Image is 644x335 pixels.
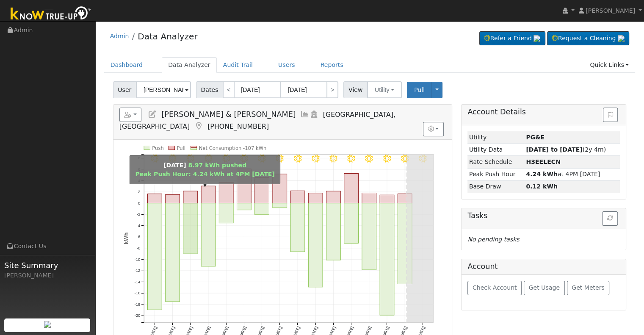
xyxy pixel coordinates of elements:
rect: onclick="" [183,191,198,203]
a: Quick Links [583,57,635,73]
a: > [326,81,338,98]
rect: onclick="" [326,203,340,260]
button: Get Meters [567,281,610,295]
rect: onclick="" [273,174,287,203]
i: 8/15 - Clear [329,155,337,163]
rect: onclick="" [255,177,269,203]
rect: onclick="" [219,203,233,223]
rect: onclick="" [326,191,340,203]
rect: onclick="" [398,203,412,284]
text: kWh [123,232,129,244]
text: Net Consumption -107 kWh [199,145,266,151]
h5: Tasks [467,211,620,220]
div: [PERSON_NAME] [4,271,91,280]
button: Utility [367,81,402,98]
strong: [DATE] to [DATE] [526,146,582,153]
span: [PERSON_NAME] [586,7,635,14]
strong: ID: 16691015, authorized: 05/09/25 [526,134,544,141]
rect: onclick="" [344,203,359,244]
text: 0 [138,201,140,205]
span: Get Meters [572,284,605,291]
rect: onclick="" [219,182,233,203]
rect: onclick="" [147,194,162,203]
rect: onclick="" [201,186,216,203]
text: -14 [134,280,141,284]
i: 8/06 - Clear [169,155,177,163]
span: 8.97 kWh pushed Peak Push Hour: 4.24 kWh at 4PM [DATE] [135,162,274,177]
rect: onclick="" [380,195,394,203]
rect: onclick="" [398,194,412,203]
i: 8/17 - Clear [365,155,373,163]
rect: onclick="" [165,194,180,203]
text: Push [152,145,164,151]
img: retrieve [44,321,51,328]
text: -16 [134,291,140,295]
rect: onclick="" [237,203,251,210]
span: Get Usage [529,284,560,291]
a: Multi-Series Graph [300,110,310,119]
text: -10 [134,257,140,261]
a: Refer a Friend [479,31,545,46]
strong: 0.12 kWh [526,183,558,190]
text: -8 [137,246,141,250]
button: Refresh [602,211,618,226]
text: 2 [138,189,140,194]
rect: onclick="" [255,203,269,215]
a: < [223,81,235,98]
i: 8/18 - Clear [383,155,391,163]
td: Utility Data [467,144,524,156]
rect: onclick="" [344,173,359,203]
span: Pull [414,86,425,93]
i: 8/09 - Clear [222,155,230,163]
h5: Account Details [467,108,620,116]
i: 8/11 - Clear [258,155,266,163]
i: No pending tasks [467,236,519,243]
a: Data Analyzer [162,57,217,73]
i: 8/10 - Clear [240,155,248,163]
span: User [113,81,136,98]
i: 8/07 - Clear [186,155,194,163]
button: Get Usage [524,281,565,295]
i: 8/14 - Clear [312,155,320,163]
text: Pull [177,145,185,151]
i: 8/08 - Clear [204,155,212,163]
text: -4 [137,223,141,228]
img: retrieve [618,35,625,42]
input: Select a User [136,81,191,98]
rect: onclick="" [183,203,198,254]
span: [PERSON_NAME] & [PERSON_NAME] [161,110,296,119]
td: Peak Push Hour [467,168,524,180]
i: 8/16 - Clear [347,155,355,163]
text: -2 [137,212,141,216]
rect: onclick="" [362,203,376,270]
span: Dates [196,81,223,98]
h5: Account [467,262,498,271]
a: Data Analyzer [138,31,197,42]
text: -20 [134,313,140,318]
i: 8/12 - Clear [276,155,284,163]
td: Base Draw [467,180,524,193]
button: Check Account [467,281,522,295]
button: Issue History [603,108,618,122]
strong: H [526,158,561,165]
a: Dashboard [104,57,149,73]
rect: onclick="" [308,193,323,203]
a: Audit Trail [217,57,259,73]
i: 8/13 - Clear [293,155,301,163]
a: Request a Cleaning [547,31,629,46]
span: (2y 4m) [526,146,606,153]
td: Rate Schedule [467,156,524,168]
a: Users [272,57,301,73]
text: -6 [137,234,141,239]
rect: onclick="" [273,203,287,208]
rect: onclick="" [362,193,376,203]
strong: [DATE] [163,162,186,169]
a: Admin [110,33,129,39]
text: -18 [134,302,140,307]
rect: onclick="" [380,203,394,316]
rect: onclick="" [165,203,180,302]
text: -12 [134,268,140,273]
td: Utility [467,131,524,144]
td: at 4PM [DATE] [525,168,620,180]
button: Pull [407,82,432,98]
